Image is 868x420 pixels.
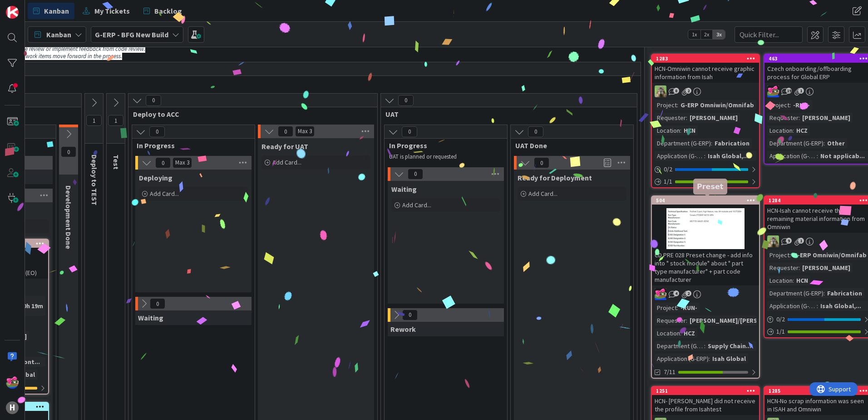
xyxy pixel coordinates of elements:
a: Backlog [138,3,187,19]
div: -RUN- [678,303,700,313]
div: 1251 [652,387,759,395]
span: UAT Done [515,141,622,150]
span: Add Card... [272,158,301,166]
div: Application (G-ERP) [655,151,704,161]
span: : [789,250,791,260]
span: 0 [534,157,549,168]
a: 504CD PRE 028 Preset change - add info into " stock module" about " part type manufacturer" + par... [651,195,760,379]
img: TT [655,85,666,97]
div: 0/2 [652,164,759,175]
div: HCZ [794,125,810,135]
div: Supply Chain... [705,341,754,351]
span: 0 [155,157,171,168]
span: : [680,328,681,338]
span: : [677,303,678,313]
div: -RUN- [791,100,812,110]
div: 504CD PRE 028 Preset change - add info into " stock module" about " part type manufacturer" + par... [652,196,759,285]
div: HCN-Omniwin cannot receive graphic information from Isah [652,63,759,83]
div: 1251 [656,388,759,394]
span: Test [112,155,121,170]
span: : [680,125,681,135]
h5: Preset [697,182,724,191]
span: 19 [786,88,792,94]
div: Department (G-ERP) [767,138,824,148]
div: Project [655,100,677,110]
img: JK [6,376,19,389]
div: Application (G-ERP) [655,354,709,364]
span: Ready for Deployment [518,173,592,182]
img: JK [655,288,666,300]
span: Add Card... [402,201,431,209]
span: Kanban [44,5,69,16]
img: TT [767,235,779,247]
span: 1 [86,115,102,126]
div: G-ERP Omniwin/Omnifab [678,100,756,110]
div: 1283HCN-Omniwin cannot receive graphic information from Isah [652,55,759,83]
span: Development Done [64,185,73,249]
b: G-ERP - BFG New Build [95,30,168,39]
div: HCN- [PERSON_NAME] did not receive the profile from Isahtest [652,395,759,415]
span: Ready for UAT [261,142,308,151]
span: 1 [108,115,123,126]
div: Requester [655,315,686,325]
div: Max 3 [175,160,189,165]
span: 7/11 [664,367,676,377]
div: 20h 19m [18,301,45,311]
div: Department (G-ERP) [767,288,824,298]
span: 3x [713,30,725,39]
span: 0 [149,126,165,137]
div: Requester [655,113,686,123]
div: 1/1 [652,176,759,187]
span: Deploy to ACC [133,110,366,119]
div: Location [767,125,793,135]
div: Project [767,100,789,110]
span: Waiting [391,185,417,194]
div: HCN [681,125,698,135]
input: Quick Filter... [735,26,803,43]
span: : [824,138,825,148]
div: Department (G-ERP) [655,341,704,351]
div: 1283 [652,55,759,63]
span: : [799,263,800,273]
span: : [686,315,687,325]
div: 1283 [656,55,759,62]
div: [PERSON_NAME] [687,113,740,123]
div: Fabrication [825,288,864,298]
span: Support [19,1,41,12]
span: 9 [786,238,792,244]
span: : [817,151,818,161]
div: Application (G-ERP) [767,151,817,161]
span: : [711,138,712,148]
span: 8 [673,88,679,94]
div: Isah Global,... [705,151,751,161]
span: Rework [390,325,416,334]
div: 504 [652,196,759,205]
span: : [817,301,818,311]
div: Application (G-ERP) [767,301,817,311]
div: Department (G-ERP) [655,138,711,148]
span: In Progress [389,141,496,150]
span: 0 [278,126,293,137]
span: : [799,113,800,123]
span: 1 [798,238,804,244]
div: Requester [767,263,799,273]
span: 1 / 1 [664,177,672,186]
span: : [789,100,791,110]
a: Kanban [28,3,74,19]
span: My Tickets [94,5,130,16]
span: 0 [528,126,543,137]
span: Deploy to TEST [90,155,99,205]
span: Deploying [139,173,173,182]
span: : [704,341,705,351]
div: Max 3 [298,129,312,134]
div: Fabrication [712,138,752,148]
div: [PERSON_NAME] [800,113,853,123]
a: 1283HCN-Omniwin cannot receive graphic information from IsahTTProject:G-ERP Omniwin/OmnifabReques... [651,54,760,188]
div: HCN [794,275,810,285]
span: : [704,151,705,161]
span: 2 [686,290,691,296]
span: : [824,288,825,298]
div: [PERSON_NAME]/[PERSON_NAME]... [687,315,796,325]
div: Project [767,250,789,260]
div: [PERSON_NAME] [800,263,853,273]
